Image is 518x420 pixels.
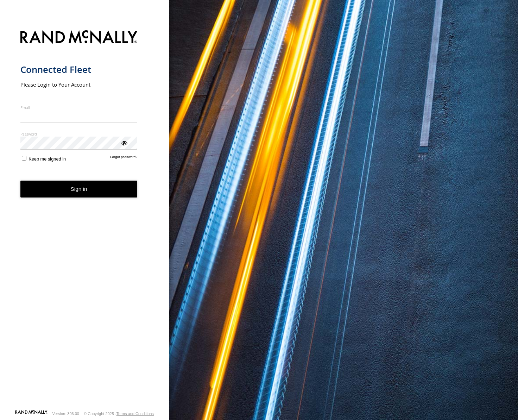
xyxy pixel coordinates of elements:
[20,29,138,47] img: Rand McNally
[116,412,154,416] a: Terms and Conditions
[20,81,138,88] h2: Please Login to Your Account
[52,412,79,416] div: Version: 306.00
[29,156,66,162] span: Keep me signed in
[110,155,138,162] a: Forgot password?
[20,105,138,110] label: Email
[84,412,154,416] div: © Copyright 2025 -
[120,139,127,146] div: ViewPassword
[20,64,138,75] h1: Connected Fleet
[20,181,138,198] button: Sign in
[20,26,149,409] form: main
[15,410,48,417] a: Visit our Website
[20,131,138,137] label: Password
[22,156,26,161] input: Keep me signed in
